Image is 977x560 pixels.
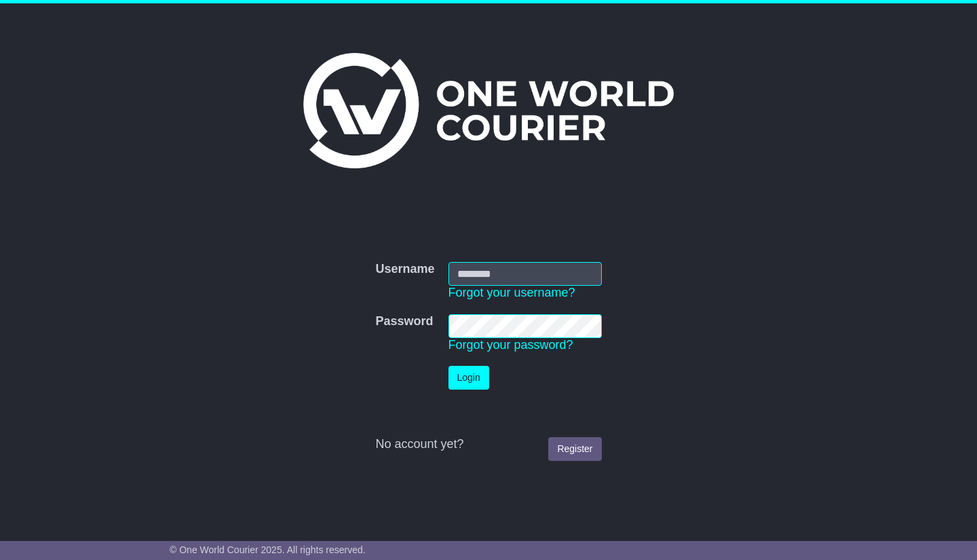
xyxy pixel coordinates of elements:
img: One World [303,53,674,168]
a: Register [548,437,601,461]
label: Password [375,314,433,329]
span: © One World Courier 2025. All rights reserved. [170,544,366,555]
label: Username [375,262,434,277]
a: Forgot your username? [448,286,575,299]
button: Login [448,366,489,390]
div: No account yet? [375,437,601,452]
a: Forgot your password? [448,338,573,352]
